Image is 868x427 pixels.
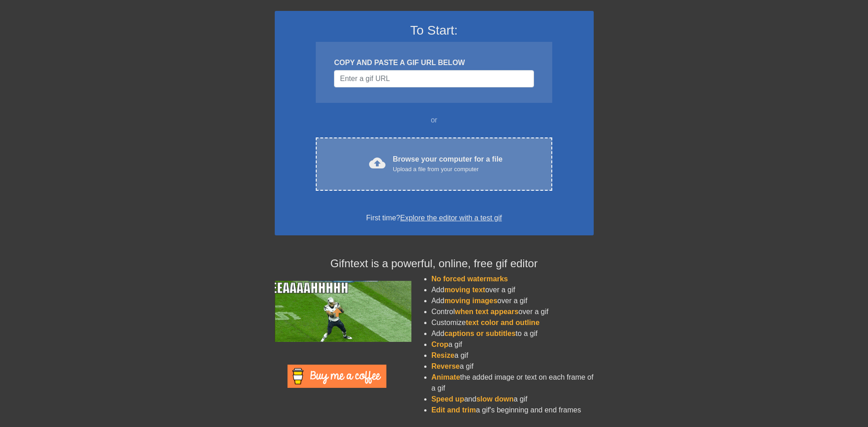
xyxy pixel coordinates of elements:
[431,362,460,370] span: Reverse
[393,165,503,174] div: Upload a file from your computer
[444,286,485,294] span: moving text
[334,57,534,68] div: COPY AND PASTE A GIF URL BELOW
[431,328,594,339] li: Add to a gif
[431,306,594,317] li: Control over a gif
[400,214,502,222] a: Explore the editor with a test gif
[298,115,570,126] div: or
[431,339,594,350] li: a gif
[431,285,594,295] li: Add over a gif
[431,395,464,403] span: Speed up
[466,319,539,326] span: text color and outline
[455,308,519,315] span: when text appears
[431,361,594,372] li: a gif
[288,365,386,388] img: Buy Me A Coffee
[275,257,594,270] h4: Gifntext is a powerful, online, free gif editor
[287,23,582,38] h3: To Start:
[476,395,514,403] span: slow down
[275,281,411,342] img: football_small.gif
[431,295,594,306] li: Add over a gif
[431,405,594,416] li: a gif's beginning and end frames
[431,372,594,394] li: the added image or text on each frame of a gif
[431,406,476,414] span: Edit and trim
[431,275,508,283] span: No forced watermarks
[393,154,503,174] div: Browse your computer for a file
[431,317,594,328] li: Customize
[431,373,460,381] span: Animate
[287,213,582,224] div: First time?
[431,350,594,361] li: a gif
[431,341,448,348] span: Crop
[444,330,515,337] span: captions or subtitles
[334,70,534,87] input: Username
[431,394,594,405] li: and a gif
[444,297,497,305] span: moving images
[431,351,455,359] span: Resize
[369,155,385,171] span: cloud_upload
